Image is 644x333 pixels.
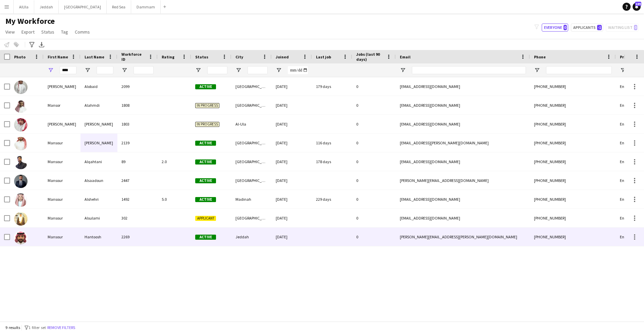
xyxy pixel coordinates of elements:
img: Mansour Albugami [14,137,28,150]
div: [PERSON_NAME] [80,134,117,152]
div: Al-Ula [231,115,272,133]
div: Alsaadoun [80,171,117,190]
button: Open Filter Menu [276,67,282,73]
span: My Workforce [5,16,55,26]
span: Email [400,54,411,59]
div: 1803 [117,115,158,133]
span: Phone [534,54,546,59]
img: Mansour Hantoosh [14,231,28,244]
div: Mansour [44,228,80,246]
div: 0 [352,228,396,246]
div: [EMAIL_ADDRESS][PERSON_NAME][DOMAIN_NAME] [396,134,530,152]
div: 2099 [117,77,158,96]
input: Joined Filter Input [288,66,308,74]
div: 302 [117,209,158,227]
app-action-btn: Export XLSX [38,41,46,49]
div: 116 days [312,134,352,152]
div: [EMAIL_ADDRESS][DOMAIN_NAME] [396,115,530,133]
input: First Name Filter Input [60,66,76,74]
span: Rating [162,54,174,59]
div: Hantoosh [80,228,117,246]
div: Mansour [44,134,80,152]
img: MANSOUR Al-Rashidi [14,118,28,132]
div: 0 [352,115,396,133]
div: 0 [352,77,396,96]
span: Status [41,29,54,35]
div: Madinah [231,190,272,208]
div: 0 [352,152,396,171]
div: [GEOGRAPHIC_DATA] [231,134,272,152]
div: [GEOGRAPHIC_DATA] [231,209,272,227]
div: [GEOGRAPHIC_DATA] [231,152,272,171]
button: Open Filter Menu [85,67,91,73]
div: Mansour [44,171,80,190]
a: Comms [72,28,93,36]
div: 2.0 [158,152,191,171]
div: [DATE] [272,96,312,114]
button: [GEOGRAPHIC_DATA] [59,0,107,13]
button: Open Filter Menu [121,67,127,73]
div: 229 days [312,190,352,208]
button: Open Filter Menu [534,67,540,73]
span: Active [195,84,216,89]
button: Open Filter Menu [620,67,626,73]
span: Applicant [195,216,216,221]
span: Active [195,159,216,164]
img: Mansour Alsaadoun [14,175,28,188]
div: [PERSON_NAME] [80,115,117,133]
div: 0 [352,96,396,114]
div: [PHONE_NUMBER] [530,96,616,114]
span: First Name [48,54,68,59]
img: Mansour Alsulami [14,212,28,226]
button: Red Sea [107,0,131,13]
div: 0 [352,190,396,208]
div: 1492 [117,190,158,208]
div: 178 days [312,152,352,171]
div: [PHONE_NUMBER] [530,152,616,171]
span: In progress [195,122,219,127]
input: Last Name Filter Input [97,66,113,74]
a: Tag [58,28,71,36]
div: 5.0 [158,190,191,208]
span: Comms [75,29,90,35]
div: 89 [117,152,158,171]
span: Status [195,54,208,59]
span: Active [195,197,216,202]
div: [PHONE_NUMBER] [530,134,616,152]
button: Dammam [131,0,161,13]
img: Mansoor Alobaid [14,81,28,94]
div: Alshehri [80,190,117,208]
div: [PHONE_NUMBER] [530,77,616,96]
div: [PHONE_NUMBER] [530,171,616,190]
span: View [5,29,15,35]
a: Status [39,28,57,36]
span: -1 [597,25,602,30]
div: [PERSON_NAME] [44,77,80,96]
span: 189 [635,2,641,6]
button: Open Filter Menu [48,67,54,73]
div: Mansour [44,190,80,208]
span: Active [195,141,216,146]
div: [EMAIL_ADDRESS][DOMAIN_NAME] [396,152,530,171]
button: Jeddah [34,0,59,13]
span: Photo [14,54,25,59]
div: [GEOGRAPHIC_DATA] [231,96,272,114]
div: [PHONE_NUMBER] [530,228,616,246]
div: Alahmdi [80,96,117,114]
a: Export [19,28,37,36]
div: [PHONE_NUMBER] [530,209,616,227]
span: Workforce ID [121,52,146,62]
button: Open Filter Menu [235,67,241,73]
div: 2447 [117,171,158,190]
div: Mansour [44,152,80,171]
div: Alqahtani [80,152,117,171]
div: [DATE] [272,171,312,190]
div: [DATE] [272,228,312,246]
div: [DATE] [272,77,312,96]
span: In progress [195,103,219,108]
div: 0 [352,171,396,190]
input: Workforce ID Filter Input [133,66,154,74]
span: Jobs (last 90 days) [356,52,384,62]
div: 1808 [117,96,158,114]
div: [PERSON_NAME] [44,115,80,133]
